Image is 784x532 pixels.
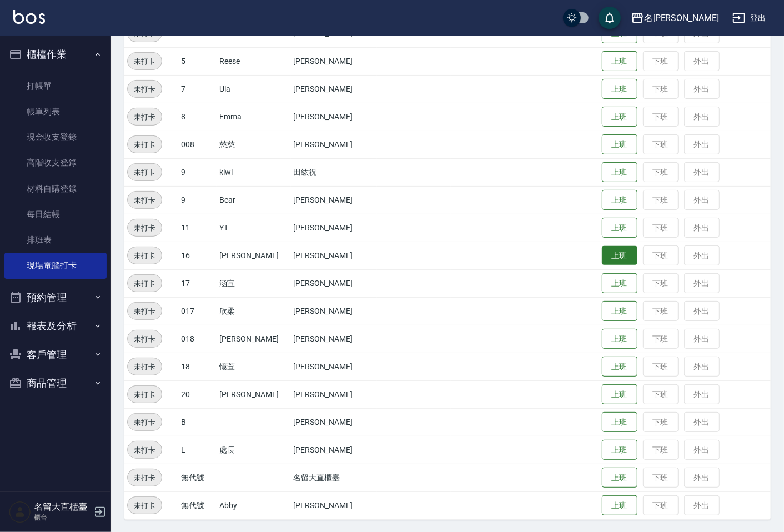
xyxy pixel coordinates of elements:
button: 上班 [602,246,637,265]
button: 上班 [602,412,637,433]
button: 上班 [602,107,637,127]
td: 8 [178,103,217,131]
button: 上班 [602,329,637,349]
a: 排班表 [4,227,107,253]
td: [PERSON_NAME] [291,269,377,297]
span: 未打卡 [128,416,162,428]
td: Ula [217,75,290,103]
span: 未打卡 [128,194,162,206]
img: Person [9,501,31,523]
td: 17 [178,269,217,297]
span: 未打卡 [128,56,162,67]
td: 憶萱 [217,353,290,380]
button: 報表及分析 [4,312,107,340]
td: [PERSON_NAME] [217,242,290,269]
span: 未打卡 [128,167,162,178]
span: 未打卡 [128,500,162,511]
a: 高階收支登錄 [4,150,107,175]
td: [PERSON_NAME] [291,436,377,464]
td: 處長 [217,436,290,464]
span: 未打卡 [128,83,162,95]
button: 商品管理 [4,369,107,398]
span: 未打卡 [128,305,162,317]
td: 20 [178,380,217,408]
td: 無代號 [178,491,217,519]
td: 無代號 [178,464,217,491]
span: 未打卡 [128,250,162,262]
td: [PERSON_NAME] [291,131,377,158]
div: 名[PERSON_NAME] [644,11,719,25]
td: [PERSON_NAME] [217,325,290,353]
button: 預約管理 [4,283,107,312]
button: 上班 [602,384,637,405]
td: 涵宣 [217,269,290,297]
a: 打帳單 [4,73,107,99]
td: YT [217,214,290,242]
td: B [178,408,217,436]
td: 9 [178,158,217,186]
td: Abby [217,491,290,519]
button: 上班 [602,134,637,155]
h5: 名留大直櫃臺 [34,501,91,513]
td: [PERSON_NAME] [291,47,377,75]
a: 帳單列表 [4,99,107,124]
button: 上班 [602,162,637,183]
td: Emma [217,103,290,131]
td: [PERSON_NAME] [291,408,377,436]
span: 未打卡 [128,278,162,289]
td: 9 [178,186,217,214]
a: 每日結帳 [4,202,107,227]
button: 客戶管理 [4,340,107,369]
button: 上班 [602,301,637,322]
img: Logo [13,10,45,24]
td: 7 [178,75,217,103]
button: save [599,7,621,29]
td: Bear [217,186,290,214]
td: Reese [217,47,290,75]
td: 008 [178,131,217,158]
td: [PERSON_NAME] [291,491,377,519]
td: 慈慈 [217,131,290,158]
span: 未打卡 [128,361,162,373]
td: 11 [178,214,217,242]
td: 名留大直櫃臺 [291,464,377,491]
td: L [178,436,217,464]
td: [PERSON_NAME] [291,297,377,325]
button: 登出 [728,8,771,28]
td: kiwi [217,158,290,186]
td: [PERSON_NAME] [291,353,377,380]
button: 上班 [602,495,637,516]
td: 16 [178,242,217,269]
td: [PERSON_NAME] [291,242,377,269]
a: 現金收支登錄 [4,124,107,150]
button: 上班 [602,190,637,210]
span: 未打卡 [128,444,162,456]
td: [PERSON_NAME] [291,103,377,131]
button: 上班 [602,468,637,488]
td: 18 [178,353,217,380]
td: [PERSON_NAME] [291,325,377,353]
p: 櫃台 [34,513,91,523]
button: 上班 [602,273,637,294]
td: 5 [178,47,217,75]
td: 018 [178,325,217,353]
button: 名[PERSON_NAME] [626,7,723,29]
span: 未打卡 [128,333,162,345]
td: [PERSON_NAME] [291,186,377,214]
a: 材料自購登錄 [4,176,107,202]
button: 上班 [602,440,637,460]
button: 上班 [602,51,637,72]
span: 未打卡 [128,139,162,150]
td: 欣柔 [217,297,290,325]
button: 上班 [602,79,637,99]
button: 上班 [602,218,637,238]
span: 未打卡 [128,472,162,484]
td: [PERSON_NAME] [291,214,377,242]
button: 櫃檯作業 [4,40,107,69]
td: 田紘祝 [291,158,377,186]
button: 上班 [602,357,637,377]
span: 未打卡 [128,389,162,400]
td: [PERSON_NAME] [291,75,377,103]
a: 現場電腦打卡 [4,253,107,278]
td: [PERSON_NAME] [217,380,290,408]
